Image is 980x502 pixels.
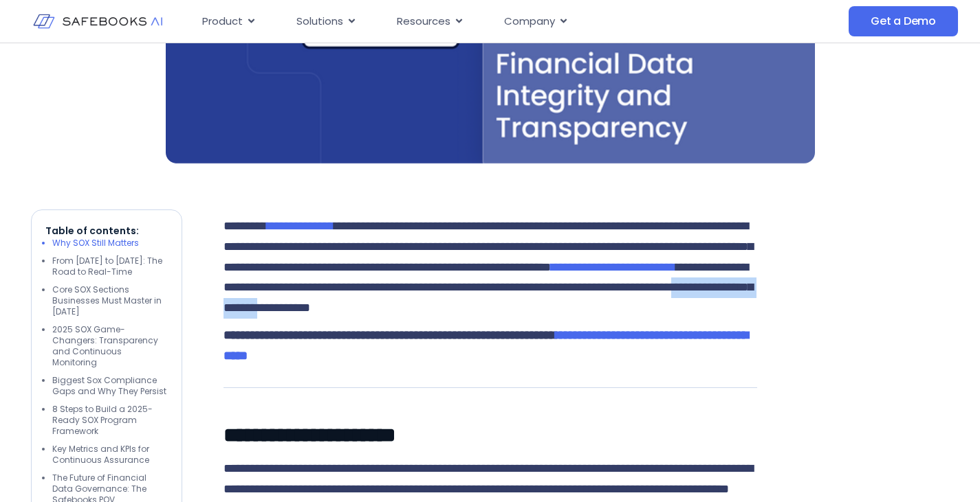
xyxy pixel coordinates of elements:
[52,404,168,437] li: 8 Steps to Build a 2025-Ready SOX Program Framework
[849,6,958,36] a: Get a Demo
[296,14,343,30] span: Solutions
[191,8,745,35] nav: Menu
[52,255,168,277] li: From [DATE] to [DATE]: The Road to Real-Time
[52,444,168,466] li: Key Metrics and KPIs for Continuous Assurance
[871,14,936,28] span: Get a Demo
[202,14,243,30] span: Product
[504,14,555,30] span: Company
[191,8,745,35] div: Menu Toggle
[45,224,168,238] p: Table of contents:
[52,324,168,368] li: 2025 SOX Game-Changers: Transparency and Continuous Monitoring
[52,238,168,249] li: Why SOX Still Matters
[52,375,168,397] li: Biggest Sox Compliance Gaps and Why They Persist
[52,284,168,317] li: Core SOX Sections Businesses Must Master in [DATE]
[397,14,450,30] span: Resources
